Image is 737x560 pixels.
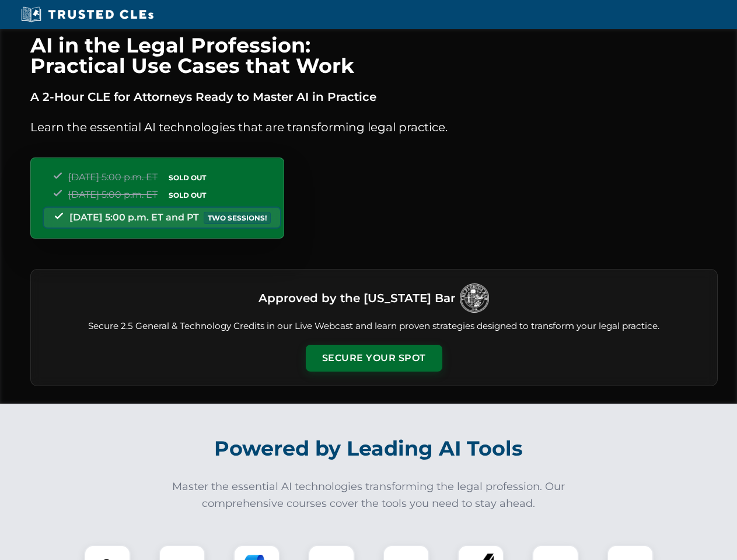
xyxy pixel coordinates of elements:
span: [DATE] 5:00 p.m. ET [68,189,158,200]
p: A 2-Hour CLE for Attorneys Ready to Master AI in Practice [30,87,718,106]
span: [DATE] 5:00 p.m. ET [68,171,158,183]
p: Secure 2.5 General & Technology Credits in our Live Webcast and learn proven strategies designed ... [45,320,703,333]
h2: Powered by Leading AI Tools [46,428,692,469]
span: SOLD OUT [165,171,210,184]
h3: Approved by the [US_STATE] Bar [259,288,455,309]
span: SOLD OUT [165,189,210,201]
h1: AI in the Legal Profession: Practical Use Cases that Work [30,35,718,76]
p: Learn the essential AI technologies that are transforming legal practice. [30,118,718,136]
button: Secure Your Spot [306,345,442,372]
img: Logo [460,283,489,313]
p: Master the essential AI technologies transforming the legal profession. Our comprehensive courses... [165,478,573,512]
img: Trusted CLEs [18,6,157,23]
